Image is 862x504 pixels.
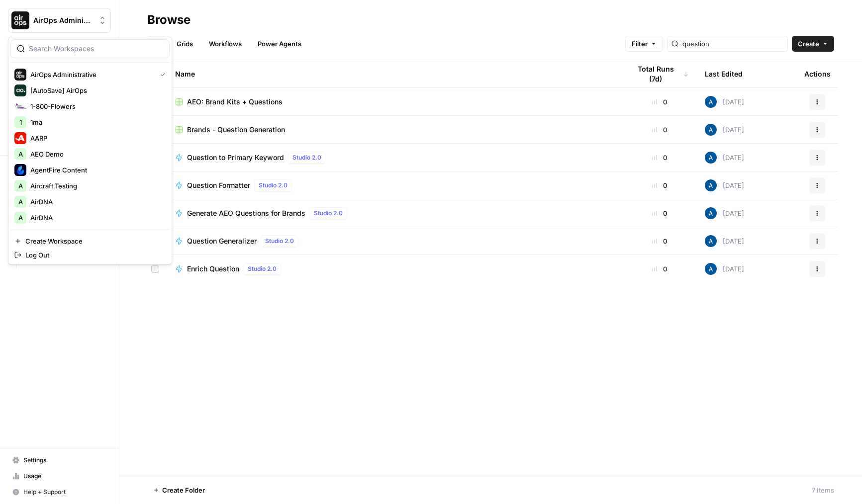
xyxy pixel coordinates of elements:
a: Log Out [10,248,170,262]
span: Question to Primary Keyword [187,153,284,163]
span: Create Workspace [25,236,162,246]
span: Create Folder [162,485,205,495]
div: 0 [630,97,689,107]
span: Settings [23,456,106,465]
span: Create [798,39,819,49]
a: Grids [171,36,199,52]
div: [DATE] [705,207,744,219]
img: AirOps Administrative Logo [11,11,29,29]
div: [DATE] [705,124,744,136]
img: he81ibor8lsei4p3qvg4ugbvimgp [705,152,717,164]
span: A [18,149,23,159]
div: 0 [630,236,689,246]
span: Aircraft Testing [30,181,162,191]
span: AirDNA [30,197,162,207]
input: Search Workspaces [29,44,163,54]
a: Question to Primary KeywordStudio 2.0 [175,152,614,164]
span: 1ma [30,117,162,127]
button: Filter [625,36,663,52]
span: A [18,181,23,191]
span: AirOps Administrative [30,70,153,80]
img: he81ibor8lsei4p3qvg4ugbvimgp [705,124,717,136]
a: All [147,36,167,52]
div: 7 Items [812,485,834,495]
div: 0 [630,153,689,163]
button: Create [792,36,834,52]
span: Question Generalizer [187,236,257,246]
span: A [18,213,23,223]
img: he81ibor8lsei4p3qvg4ugbvimgp [705,235,717,247]
button: Workspace: AirOps Administrative [8,8,111,33]
span: 1 [19,117,22,127]
a: Workflows [203,36,248,52]
span: AgentFire Content [30,165,162,175]
div: 0 [630,264,689,274]
div: 0 [630,180,689,190]
span: AARP [30,133,162,143]
button: Create Folder [147,482,211,498]
div: 0 [630,208,689,218]
img: he81ibor8lsei4p3qvg4ugbvimgp [705,96,717,108]
a: Power Agents [252,36,307,52]
div: [DATE] [705,179,744,191]
span: Help + Support [23,488,106,497]
img: AARP Logo [14,132,26,144]
span: AEO: Brand Kits + Questions [187,97,283,107]
img: he81ibor8lsei4p3qvg4ugbvimgp [705,179,717,191]
span: [AutoSave] AirOps [30,85,162,95]
span: Question Formatter [187,180,250,190]
span: AEO Demo [30,149,162,159]
a: Brands - Question Generation [175,125,614,135]
button: Help + Support [8,484,111,500]
span: Filter [632,39,648,49]
a: Enrich QuestionStudio 2.0 [175,263,614,275]
span: 1-800-Flowers [30,101,162,111]
div: Actions [804,60,831,87]
div: [DATE] [705,96,744,108]
div: [DATE] [705,235,744,247]
a: Settings [8,452,111,468]
span: Enrich Question [187,264,239,274]
a: Usage [8,468,111,484]
span: Studio 2.0 [248,264,277,273]
span: Log Out [25,250,162,260]
a: AEO: Brand Kits + Questions [175,97,614,107]
div: Last Edited [705,60,743,87]
div: Workspace: AirOps Administrative [8,37,172,264]
span: Generate AEO Questions for Brands [187,208,305,218]
div: [DATE] [705,263,744,275]
span: Studio 2.0 [292,153,321,162]
span: Studio 2.0 [265,237,294,246]
div: [DATE] [705,152,744,164]
img: [AutoSave] AirOps Logo [14,84,26,96]
img: 1-800-Flowers Logo [14,100,26,112]
span: Studio 2.0 [314,209,343,218]
a: Question FormatterStudio 2.0 [175,179,614,191]
img: AirOps Administrative Logo [14,69,26,81]
span: AirOps Administrative [33,15,94,25]
img: he81ibor8lsei4p3qvg4ugbvimgp [705,207,717,219]
div: 0 [630,125,689,135]
div: Total Runs (7d) [630,60,689,87]
a: Generate AEO Questions for BrandsStudio 2.0 [175,207,614,219]
span: A [18,197,23,207]
a: Create Workspace [10,234,170,248]
div: Name [175,60,614,87]
img: he81ibor8lsei4p3qvg4ugbvimgp [705,263,717,275]
span: AirDNA [30,213,162,223]
a: Question GeneralizerStudio 2.0 [175,235,614,247]
span: Studio 2.0 [259,181,287,190]
img: AgentFire Content Logo [14,164,26,176]
span: Brands - Question Generation [187,125,285,135]
div: Browse [147,12,191,28]
input: Search [682,39,783,49]
span: Usage [23,472,106,481]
